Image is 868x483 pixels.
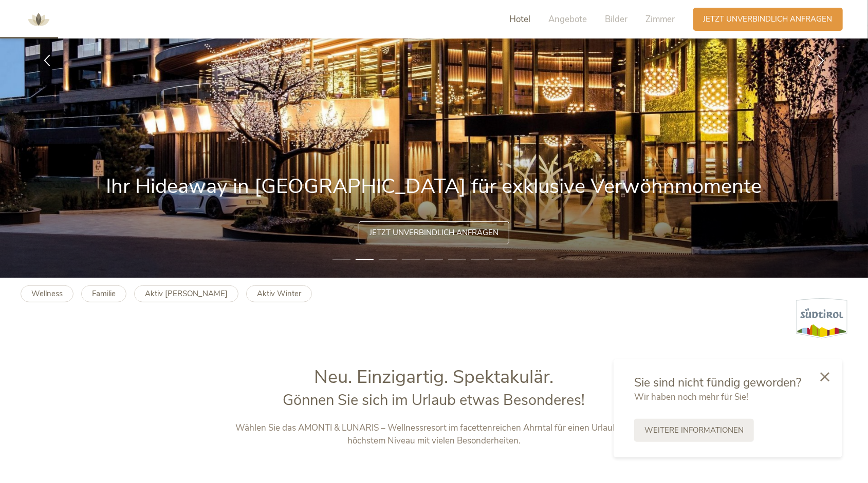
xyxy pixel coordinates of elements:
span: Neu. Einzigartig. Spektakulär. [315,364,554,390]
img: Südtirol [796,298,847,339]
span: Wir haben noch mehr für Sie! [634,391,748,403]
img: AMONTI & LUNARIS Wellnessresort [23,4,54,35]
span: Hotel [510,13,531,25]
b: Aktiv Winter [257,288,301,299]
span: Gönnen Sie sich im Urlaub etwas Besonderes! [283,390,585,410]
span: Angebote [549,13,587,25]
span: Weitere Informationen [644,425,744,436]
span: Jetzt unverbindlich anfragen [370,227,498,238]
a: Wellness [21,285,73,302]
b: Aktiv [PERSON_NAME] [145,288,228,299]
b: Wellness [31,288,63,299]
a: Weitere Informationen [634,419,754,442]
span: Zimmer [646,13,675,25]
a: Aktiv Winter [246,285,312,302]
span: Jetzt unverbindlich anfragen [704,14,833,25]
a: Familie [81,285,126,302]
p: Wählen Sie das AMONTI & LUNARIS – Wellnessresort im facettenreichen Ahrntal für einen Urlaub auf ... [219,421,649,448]
span: Sie sind nicht fündig geworden? [634,375,801,391]
span: Bilder [605,13,628,25]
a: Aktiv [PERSON_NAME] [134,285,238,302]
b: Familie [92,288,116,299]
a: AMONTI & LUNARIS Wellnessresort [23,15,54,23]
